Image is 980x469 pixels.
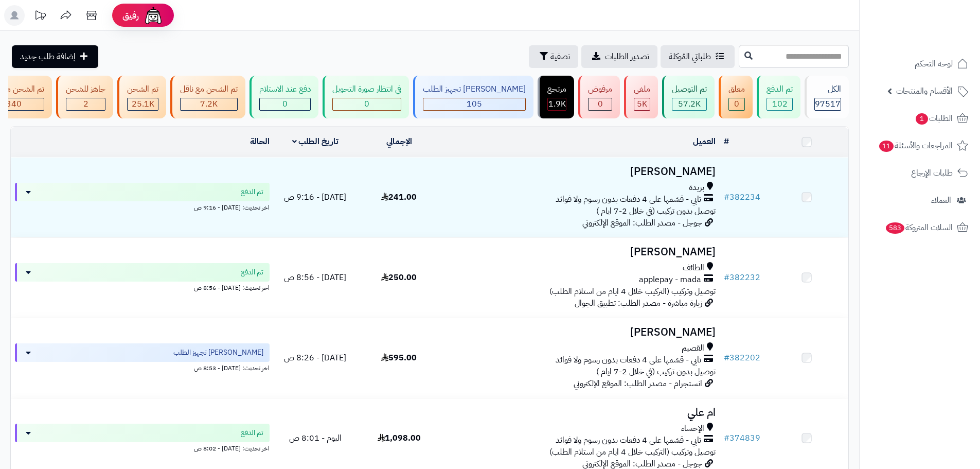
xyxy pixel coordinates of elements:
[143,5,164,26] img: ai-face.png
[660,76,717,118] a: تم التوصيل 57.2K
[931,193,951,207] span: العملاء
[168,76,247,118] a: تم الشحن مع ناقل 7.2K
[634,83,650,95] div: ملغي
[681,423,704,435] span: الإحساء
[66,83,105,95] div: جاهز للشحن
[241,187,263,197] span: تم الدفع
[693,135,716,148] a: العميل
[292,135,339,148] a: تاريخ الطلب
[814,83,841,95] div: الكل
[728,83,745,95] div: معلق
[803,76,851,118] a: الكل97517
[896,84,953,98] span: الأقسام والمنتجات
[911,166,953,180] span: طلبات الإرجاع
[772,98,788,110] span: 102
[866,188,974,213] a: العملاء
[622,76,660,118] a: ملغي 5K
[180,83,238,95] div: تم الشحن مع ناقل
[724,135,729,148] a: #
[910,20,970,41] img: logo-2.png
[122,9,139,22] span: رفيق
[596,205,716,217] span: توصيل بدون تركيب (في خلال 2-7 ايام )
[767,98,792,110] div: 102
[588,83,612,95] div: مرفوض
[381,191,417,203] span: 241.00
[200,98,218,110] span: 7.2K
[724,432,729,444] span: #
[878,138,953,153] span: المراجعات والأسئلة
[547,83,566,95] div: مرتجع
[589,98,612,110] div: 0
[445,166,716,178] h3: [PERSON_NAME]
[549,446,716,458] span: توصيل وتركيب (التركيب خلال 4 ايام من استلام الطلب)
[282,98,288,110] span: 0
[637,98,647,110] span: 5K
[247,76,320,118] a: دفع عند الاستلام 0
[259,83,311,95] div: دفع عند الاستلام
[15,442,270,453] div: اخر تحديث: [DATE] - 8:02 ص
[284,352,346,364] span: [DATE] - 8:26 ص
[128,98,158,110] div: 25115
[548,98,566,110] div: 1856
[581,45,657,68] a: تصدير الطلبات
[529,45,578,68] button: تصفية
[115,76,168,118] a: تم الشحن 25.1K
[683,262,704,274] span: الطائف
[15,282,270,292] div: اخر تحديث: [DATE] - 8:56 ص
[536,76,576,118] a: مرتجع 1.9K
[241,428,263,438] span: تم الدفع
[717,76,755,118] a: معلق 0
[27,5,53,28] a: تحديثات المنصة
[386,135,412,148] a: الإجمالي
[15,362,270,373] div: اخر تحديث: [DATE] - 8:53 ص
[724,191,729,203] span: #
[260,98,310,110] div: 0
[729,98,744,110] div: 0
[885,220,953,235] span: السلات المتروكة
[550,50,570,63] span: تصفية
[767,83,793,95] div: تم الدفع
[915,113,928,125] span: 1
[724,271,729,284] span: #
[381,352,417,364] span: 595.00
[381,271,417,284] span: 250.00
[284,191,346,203] span: [DATE] - 9:16 ص
[682,342,704,354] span: القصيم
[423,98,525,110] div: 105
[445,326,716,338] h3: [PERSON_NAME]
[332,83,401,95] div: في انتظار صورة التحويل
[549,285,716,298] span: توصيل وتركيب (التركيب خلال 4 ايام من استلام الطلب)
[289,432,342,444] span: اليوم - 8:01 ص
[755,76,803,118] a: تم الدفع 102
[284,271,346,284] span: [DATE] - 8:56 ص
[423,83,526,95] div: [PERSON_NAME] تجهيز الطلب
[661,45,735,68] a: طلباتي المُوكلة
[445,246,716,258] h3: [PERSON_NAME]
[12,45,98,68] a: إضافة طلب جديد
[54,76,115,118] a: جاهز للشحن 2
[556,354,701,366] span: تابي - قسّمها على 4 دفعات بدون رسوم ولا فوائد
[724,432,760,444] a: #374839
[173,348,263,358] span: [PERSON_NAME] تجهيز الطلب
[576,76,622,118] a: مرفوض 0
[724,191,760,203] a: #382234
[866,161,974,185] a: طلبات الإرجاع
[724,352,760,364] a: #382202
[596,366,716,378] span: توصيل بدون تركيب (في خلال 2-7 ايام )
[678,98,701,110] span: 57.2K
[669,50,711,63] span: طلباتي المُوكلة
[885,222,905,234] span: 583
[575,297,702,309] span: زيارة مباشرة - مصدر الطلب: تطبيق الجوال
[915,111,953,126] span: الطلبات
[672,98,706,110] div: 57221
[20,50,76,63] span: إضافة طلب جديد
[241,267,263,277] span: تم الدفع
[582,217,702,229] span: جوجل - مصدر الطلب: الموقع الإلكتروني
[866,215,974,240] a: السلات المتروكة583
[6,98,22,110] span: 340
[181,98,237,110] div: 7222
[467,98,482,110] span: 105
[724,271,760,284] a: #382232
[724,352,729,364] span: #
[605,50,649,63] span: تصدير الطلبات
